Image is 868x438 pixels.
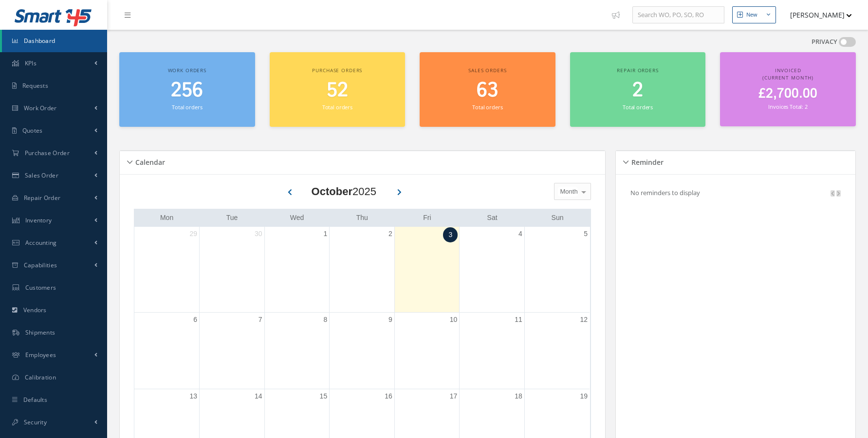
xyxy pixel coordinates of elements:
[172,103,202,111] small: Total orders
[383,389,394,403] a: October 16, 2025
[775,67,801,74] span: Invoiced
[200,227,265,313] td: September 30, 2025
[24,261,57,269] span: Capabilities
[24,194,61,202] span: Repair Order
[762,74,813,81] span: (Current Month)
[288,212,306,224] a: Wednesday
[318,389,330,403] a: October 15, 2025
[327,77,348,104] span: 52
[387,313,394,327] a: October 9, 2025
[2,30,107,52] a: Dashboard
[630,188,700,197] p: No reminders to display
[25,239,57,247] span: Accounting
[578,389,590,403] a: October 19, 2025
[628,155,664,167] h5: Reminder
[623,103,653,111] small: Total orders
[24,37,55,45] span: Dashboard
[200,312,265,389] td: October 7, 2025
[524,227,590,313] td: October 5, 2025
[448,313,460,327] a: October 10, 2025
[253,389,264,403] a: October 14, 2025
[312,183,376,199] div: 2025
[394,312,460,389] td: October 10, 2025
[25,216,52,224] span: Inventory
[257,313,264,327] a: October 7, 2025
[264,312,330,389] td: October 8, 2025
[171,77,203,104] span: 256
[632,6,724,24] input: Search WO, PO, SO, RO
[25,328,55,337] span: Shipments
[443,227,458,242] a: October 3, 2025
[477,77,498,104] span: 63
[387,227,394,241] a: October 2, 2025
[24,418,47,426] span: Security
[812,37,837,47] label: PRIVACY
[134,227,200,313] td: September 29, 2025
[25,171,58,179] span: Sales Order
[420,52,555,127] a: Sales orders 63 Total orders
[354,212,370,224] a: Thursday
[768,103,807,110] small: Invoices Total: 2
[23,306,47,314] span: Vendors
[23,396,47,404] span: Defaults
[617,67,658,74] span: Repair orders
[132,155,165,167] h5: Calendar
[224,212,240,224] a: Tuesday
[168,67,206,74] span: Work orders
[746,11,757,19] div: New
[322,103,352,111] small: Total orders
[330,312,395,389] td: October 9, 2025
[472,103,502,111] small: Total orders
[187,389,199,403] a: October 13, 2025
[191,313,199,327] a: October 6, 2025
[448,389,460,403] a: October 17, 2025
[720,52,856,126] a: Invoiced (Current Month) £2,700.00 Invoices Total: 2
[330,227,395,313] td: October 2, 2025
[270,52,406,127] a: Purchase orders 52 Total orders
[550,212,566,224] a: Sunday
[119,52,255,127] a: Work orders 256 Total orders
[321,227,329,241] a: October 1, 2025
[582,227,590,241] a: October 5, 2025
[187,227,199,241] a: September 29, 2025
[524,312,590,389] td: October 12, 2025
[394,227,460,313] td: October 3, 2025
[22,126,43,135] span: Quotes
[25,373,56,381] span: Calibration
[517,227,524,241] a: October 4, 2025
[25,59,37,67] span: KPIs
[22,81,48,90] span: Requests
[513,313,524,327] a: October 11, 2025
[25,149,70,157] span: Purchase Order
[312,185,352,198] b: October
[513,389,524,403] a: October 18, 2025
[460,227,525,313] td: October 4, 2025
[24,104,57,112] span: Work Order
[264,227,330,313] td: October 1, 2025
[578,313,590,327] a: October 12, 2025
[321,313,329,327] a: October 8, 2025
[781,5,852,24] button: [PERSON_NAME]
[312,67,362,74] span: Purchase orders
[158,212,175,224] a: Monday
[570,52,706,127] a: Repair orders 2 Total orders
[632,77,643,104] span: 2
[468,67,506,74] span: Sales orders
[732,6,776,23] button: New
[558,187,578,197] span: Month
[421,212,433,224] a: Friday
[25,351,56,359] span: Employees
[134,312,200,389] td: October 6, 2025
[460,312,525,389] td: October 11, 2025
[253,227,264,241] a: September 30, 2025
[485,212,499,224] a: Saturday
[25,283,56,292] span: Customers
[758,84,817,103] span: £2,700.00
